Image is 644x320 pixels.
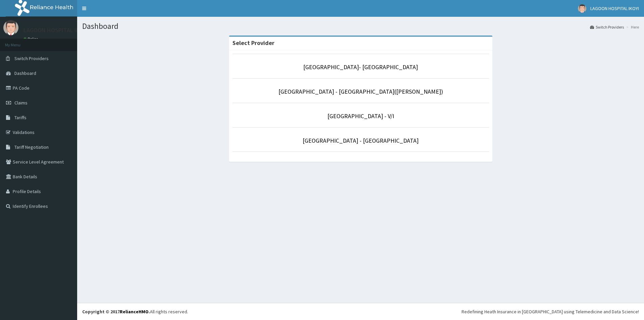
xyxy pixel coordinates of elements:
p: LAGOON HOSPITAL IKOYI [23,27,88,33]
img: User Image [578,4,586,13]
span: LAGOON HOSPITAL IKOYI [590,5,639,11]
a: Switch Providers [590,24,624,30]
footer: All rights reserved. [77,303,644,320]
strong: Copyright © 2017 . [82,309,150,315]
a: RelianceHMO [120,309,149,315]
span: Switch Providers [14,55,49,61]
a: [GEOGRAPHIC_DATA] - [GEOGRAPHIC_DATA] [303,137,419,144]
span: Claims [14,100,28,106]
strong: Select Provider [232,39,274,47]
span: Tariff Negotiation [14,144,49,150]
div: Redefining Heath Insurance in [GEOGRAPHIC_DATA] using Telemedicine and Data Science! [462,308,639,315]
a: [GEOGRAPHIC_DATA] - V/I [327,112,394,120]
img: User Image [3,20,18,35]
span: Tariffs [14,115,26,121]
a: [GEOGRAPHIC_DATA]- [GEOGRAPHIC_DATA] [303,63,418,71]
h1: Dashboard [82,22,639,31]
a: Online [23,37,40,41]
li: Here [625,24,639,30]
span: Dashboard [14,70,36,76]
a: [GEOGRAPHIC_DATA] - [GEOGRAPHIC_DATA]([PERSON_NAME]) [278,88,443,95]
